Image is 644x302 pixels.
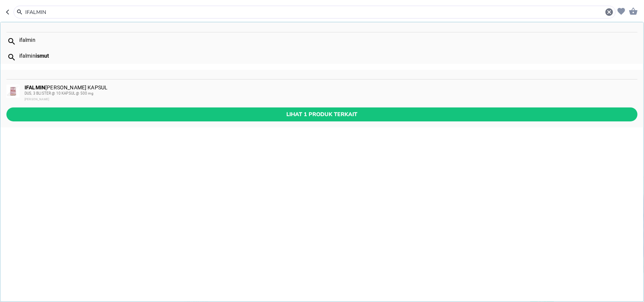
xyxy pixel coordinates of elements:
div: [PERSON_NAME] KAPSUL [25,84,637,103]
div: ifalmin [19,37,637,43]
input: Cari 4000+ produk di sini [25,8,605,16]
b: IFALMIN [25,84,45,90]
span: [PERSON_NAME] [25,98,49,101]
div: ifalmin [19,53,637,59]
span: Lihat 1 produk terkait [12,110,632,119]
span: DUS, 3 BLISTER @ 10 KAPSUL @ 500 mg [25,91,94,95]
b: ismut [35,53,49,59]
button: Lihat 1 produk terkait [6,107,638,121]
